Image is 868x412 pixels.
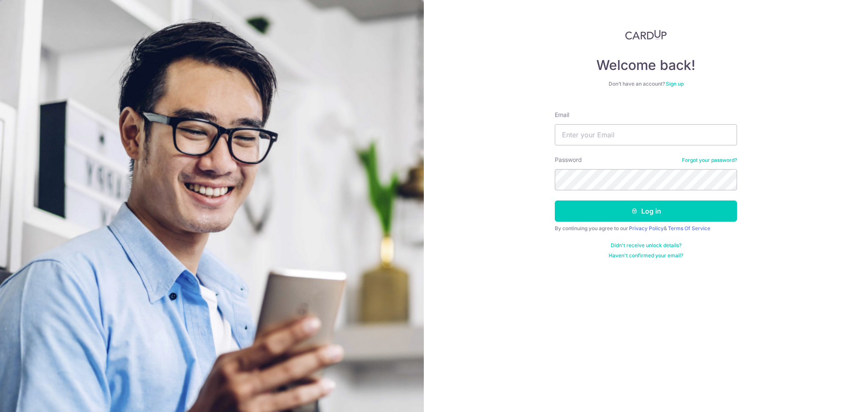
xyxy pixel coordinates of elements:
a: Forgot your password? [682,157,737,164]
img: CardUp Logo [625,30,667,40]
a: Terms Of Service [668,225,710,231]
div: Don’t have an account? [555,81,737,87]
a: Sign up [666,81,684,87]
div: By continuing you agree to our & [555,225,737,232]
input: Enter your Email [555,124,737,145]
a: Haven't confirmed your email? [609,252,683,259]
a: Privacy Policy [629,225,664,231]
button: Log in [555,200,737,222]
a: Didn't receive unlock details? [611,242,682,249]
h4: Welcome back! [555,57,737,74]
label: Email [555,111,569,119]
label: Password [555,156,582,164]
